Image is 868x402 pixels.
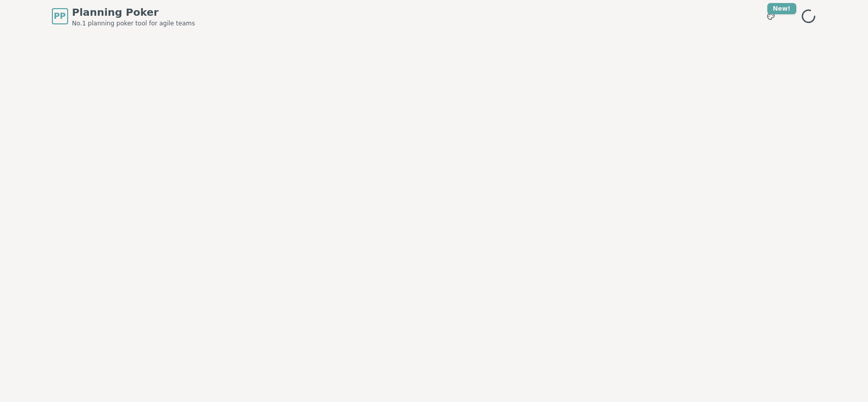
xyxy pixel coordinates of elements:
button: New! [762,7,780,25]
span: No.1 planning poker tool for agile teams [72,19,195,27]
div: New! [767,3,796,14]
span: PP [54,10,66,22]
a: PPPlanning PokerNo.1 planning poker tool for agile teams [52,5,195,27]
span: Planning Poker [72,5,195,19]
